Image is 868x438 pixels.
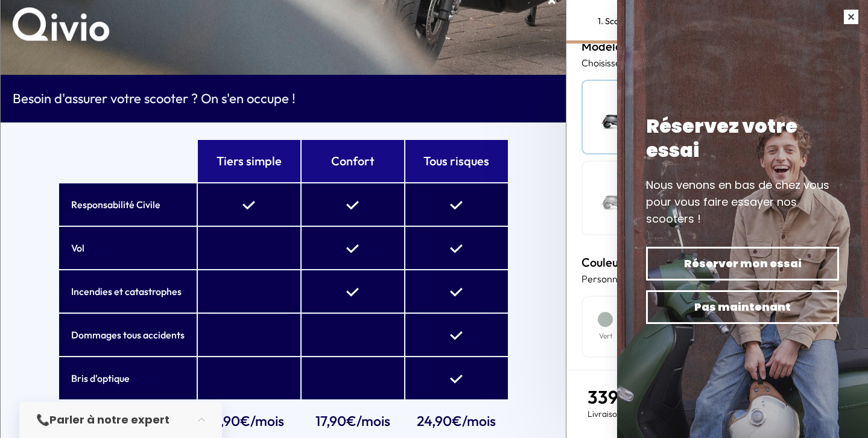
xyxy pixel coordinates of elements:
b: Responsabilité Civile [71,198,160,211]
p: Choisissez la puissance de votre moteur : [581,56,853,70]
th: Tous risques [405,140,508,182]
b: Bris d'optique [71,372,130,384]
p: Personnalisez la couleur de votre scooter : [581,271,853,286]
h3: Modèle [581,37,853,56]
b: Incendies et catastrophes [71,285,182,297]
img: Scooter [589,87,649,147]
b: Dommages tous accidents [71,329,185,341]
b: Vol [71,242,84,254]
p: Livraison estimée : [588,408,708,420]
th: Tiers simple [198,140,300,182]
h3: Couleur [581,253,853,271]
p: 3390,00 € [588,386,708,408]
th: Confort [302,140,404,182]
img: logo qivio [13,2,111,51]
div: Besoin d'assurer votre scooter ? On s'en occupe ! [1,75,566,123]
img: Scooter [589,168,649,228]
h4: Vert [599,331,612,341]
